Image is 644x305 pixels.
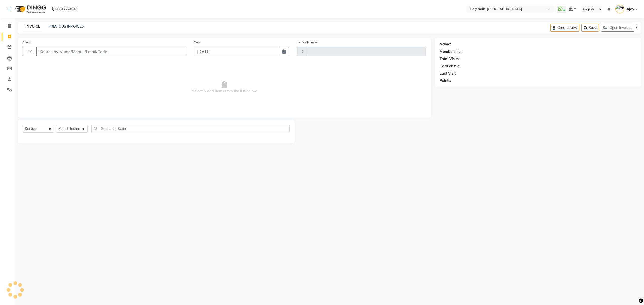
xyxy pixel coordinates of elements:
[297,40,318,45] label: Invoice Number
[23,47,37,56] button: +91
[601,24,634,32] button: Open Invoices
[23,40,31,45] label: Client
[55,2,77,16] b: 08047224946
[615,5,624,13] img: Ajay
[13,2,47,16] img: logo
[627,7,634,12] span: Ajay
[440,78,451,83] div: Points:
[440,64,460,69] div: Card on file:
[440,71,457,76] div: Last Visit:
[550,24,579,32] button: Create New
[440,42,451,47] div: Name:
[440,49,462,54] div: Membership:
[36,47,186,56] input: Search by Name/Mobile/Email/Code
[440,56,460,62] div: Total Visits:
[91,125,290,132] input: Search or Scan
[48,24,84,29] a: PREVIOUS INVOICES
[581,24,599,32] button: Save
[23,62,426,113] span: Select & add items from the list below
[24,22,42,31] a: INVOICE
[194,40,201,45] label: Date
